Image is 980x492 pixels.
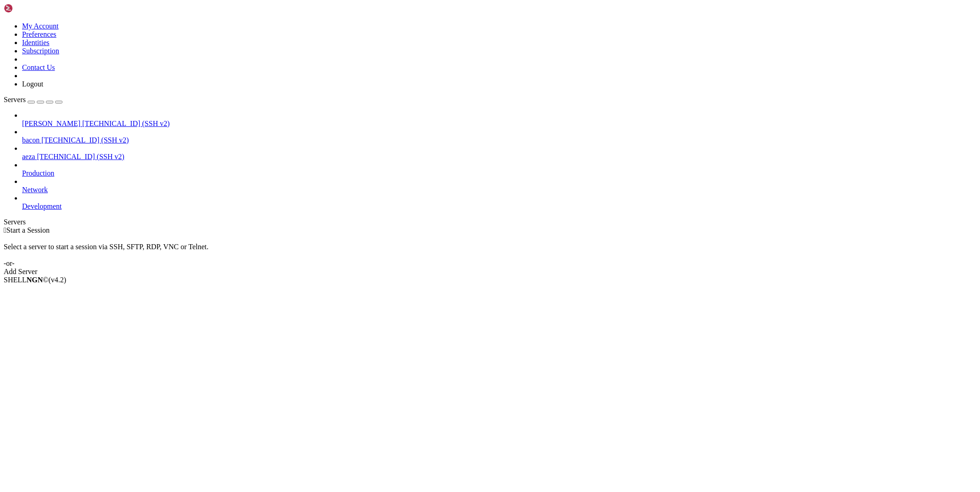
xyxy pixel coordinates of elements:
a: bacon [TECHNICAL_ID] (SSH v2) [22,136,976,144]
li: aeza [TECHNICAL_ID] (SSH v2) [22,144,976,161]
a: [PERSON_NAME] [TECHNICAL_ID] (SSH v2) [22,120,976,128]
span: bacon [22,136,40,144]
li: [PERSON_NAME] [TECHNICAL_ID] (SSH v2) [22,111,976,128]
span: Development [22,202,62,210]
a: Contact Us [22,63,55,71]
span: [TECHNICAL_ID] (SSH v2) [41,136,129,144]
span: [PERSON_NAME] [22,120,80,127]
div: Servers [4,218,976,226]
a: My Account [22,22,59,30]
li: Network [22,177,976,194]
span: aeza [22,153,35,160]
a: Identities [22,39,50,46]
a: Development [22,202,976,211]
a: Production [22,169,976,177]
a: Network [22,186,976,194]
a: Preferences [22,30,57,38]
span: Start a Session [6,226,50,234]
a: Servers [4,96,62,103]
li: Production [22,161,976,177]
span: Production [22,169,54,177]
div: Add Server [4,268,976,276]
span:  [4,226,6,234]
a: aeza [TECHNICAL_ID] (SSH v2) [22,153,976,161]
a: Logout [22,80,43,88]
span: Servers [4,96,26,103]
span: [TECHNICAL_ID] (SSH v2) [82,120,170,127]
img: Shellngn [4,4,57,13]
span: Network [22,186,48,194]
div: Select a server to start a session via SSH, SFTP, RDP, VNC or Telnet. -or- [4,235,976,268]
li: bacon [TECHNICAL_ID] (SSH v2) [22,128,976,144]
a: Subscription [22,47,59,55]
span: SHELL © [4,276,66,284]
b: NGN [27,276,43,284]
li: Development [22,194,976,211]
span: 4.2.0 [49,276,67,284]
span: [TECHNICAL_ID] (SSH v2) [37,153,124,160]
